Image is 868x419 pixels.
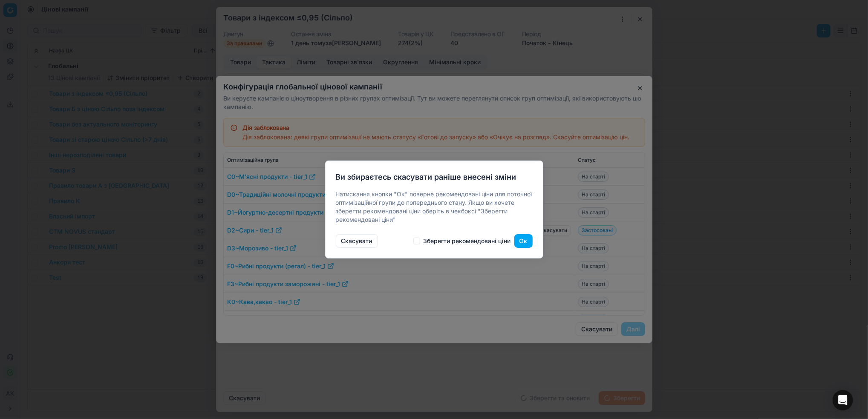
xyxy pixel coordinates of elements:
button: Скасувати [336,234,378,248]
p: Натискання кнопки "Ок" поверне рекомендовані ціни для поточної оптимізаційної групи до попередньо... [336,190,533,224]
button: Ок [514,234,533,248]
h2: Ви збираєтесь скасувати раніше внесені зміни [336,171,533,183]
input: Зберегти рекомендовані ціни [413,238,420,244]
label: Зберегти рекомендовані ціни [424,238,511,244]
